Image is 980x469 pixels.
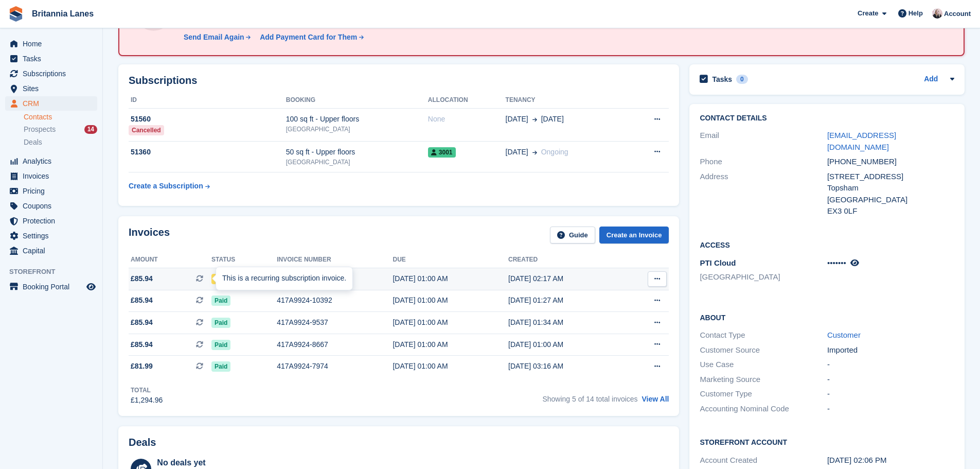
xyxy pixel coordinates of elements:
span: 3001 [428,147,456,158]
div: 417A9924-8667 [277,339,393,350]
div: - [827,403,954,415]
span: Storefront [9,267,102,277]
span: Tasks [23,51,84,66]
div: Customer Type [700,388,827,400]
div: - [827,388,954,400]
span: Invoices [23,169,84,183]
div: Contact Type [700,329,827,341]
a: menu [5,214,97,228]
div: - [827,359,954,371]
span: [DATE] [506,114,528,125]
div: 51560 [129,114,286,125]
a: menu [5,169,97,183]
span: [DATE] [541,114,564,125]
div: 417A9924-10392 [277,295,393,306]
a: menu [5,37,97,51]
div: [DATE] 01:00 AM [393,339,508,350]
h2: Subscriptions [129,75,669,86]
th: ID [129,92,286,109]
th: Tenancy [506,92,628,109]
a: Preview store [85,281,97,293]
div: [PHONE_NUMBER] [827,156,954,168]
div: [DATE] 01:00 AM [393,273,508,284]
div: £1,294.96 [131,395,163,406]
div: Total [131,386,163,395]
div: Address [700,171,827,217]
div: [GEOGRAPHIC_DATA] [286,125,428,134]
div: 14 [84,125,97,134]
h2: Invoices [129,227,170,244]
a: Prospects 14 [24,124,97,135]
span: Sites [23,81,84,96]
div: 51360 [129,147,286,158]
span: £81.99 [131,361,153,372]
a: [EMAIL_ADDRESS][DOMAIN_NAME] [827,131,896,151]
span: Showing 5 of 14 total invoices [542,395,637,403]
th: Allocation [428,92,506,109]
div: [GEOGRAPHIC_DATA] [286,158,428,167]
a: View All [642,395,669,403]
span: Paid [211,340,230,350]
div: [DATE] 01:34 AM [508,317,624,328]
div: [DATE] 02:06 PM [827,455,954,466]
div: Cancelled [129,125,164,135]
div: Marketing Source [700,374,827,386]
a: menu [5,244,97,258]
div: [DATE] 02:17 AM [508,273,624,284]
span: £85.94 [131,295,153,306]
div: [DATE] 03:16 AM [508,361,624,372]
div: 417A9924-9537 [277,317,393,328]
div: 50 sq ft - Upper floors [286,147,428,158]
a: Create a Subscription [129,177,210,196]
span: [DATE] [506,147,528,158]
a: menu [5,184,97,198]
a: Guide [550,227,595,244]
a: menu [5,199,97,213]
a: menu [5,51,97,66]
div: - [827,374,954,386]
span: Analytics [23,154,84,168]
img: stora-icon-8386f47178a22dfd0bd8f6a31ec36ba5ce8667c1dd55bd0f319d3a0aa187defe.svg [8,6,24,22]
th: Booking [286,92,428,109]
span: Paid [211,318,230,328]
a: Deals [24,137,97,148]
div: Imported [827,344,954,356]
a: menu [5,229,97,243]
a: menu [5,66,97,81]
img: Alexandra Lane [932,8,942,19]
a: Add [924,74,938,85]
span: Create [858,8,878,19]
span: CRM [23,96,84,111]
span: Protection [23,214,84,228]
span: £85.94 [131,317,153,328]
div: [STREET_ADDRESS] [827,171,954,183]
th: Amount [129,252,211,268]
a: Contacts [24,112,97,122]
a: Add Payment Card for Them [256,32,365,43]
div: 100 sq ft - Upper floors [286,114,428,125]
span: Settings [23,229,84,243]
div: 417A9924-7974 [277,361,393,372]
div: [DATE] 01:00 AM [393,361,508,372]
div: No deals yet [157,457,372,469]
span: ••••••• [827,258,846,267]
div: Phone [700,156,827,168]
h2: Deals [129,437,156,448]
span: Booking Portal [23,280,84,294]
div: 0 [736,75,748,84]
span: Account [944,9,971,19]
div: Create a Subscription [129,181,203,192]
span: Help [908,8,923,19]
span: Paid [211,361,230,372]
span: Home [23,37,84,51]
span: Subscriptions [23,66,84,81]
a: Create an Invoice [599,227,669,244]
h2: About [700,312,954,322]
a: menu [5,96,97,111]
div: [DATE] 01:00 AM [393,317,508,328]
div: [DATE] 01:27 AM [508,295,624,306]
div: Add Payment Card for Them [260,32,357,43]
div: Customer Source [700,344,827,356]
span: Pricing [23,184,84,198]
span: Paid [211,296,230,306]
